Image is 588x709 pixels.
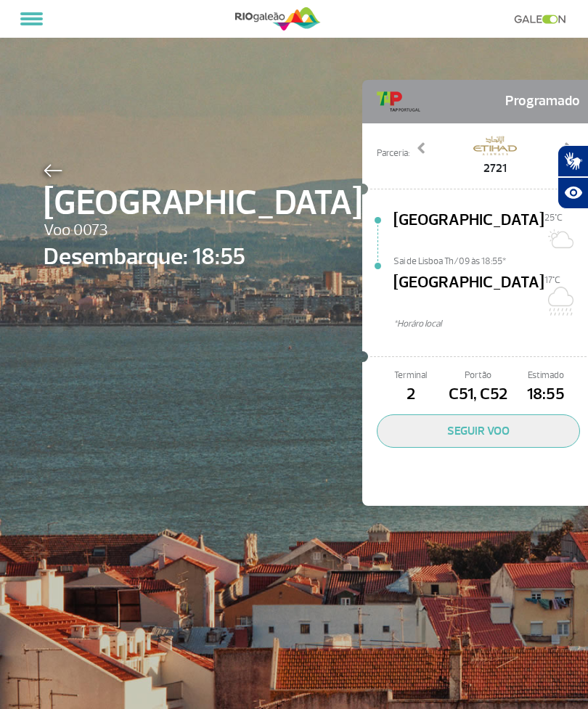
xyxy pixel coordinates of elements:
[558,145,588,177] button: Abrir tradutor de língua de sinais.
[544,224,573,253] img: Sol com algumas nuvens
[393,208,544,255] span: [GEOGRAPHIC_DATA]
[558,177,588,209] button: Abrir recursos assistivos.
[544,212,563,224] span: 25°C
[377,382,444,407] span: 2
[513,382,580,407] span: 18:55
[558,145,588,209] div: Plugin de acessibilidade da Hand Talk.
[444,369,512,382] span: Portão
[513,369,580,382] span: Estimado
[44,177,362,229] span: [GEOGRAPHIC_DATA]
[377,147,409,160] span: Parceria:
[44,218,362,243] span: Voo 0073
[544,274,560,286] span: 17°C
[377,369,444,382] span: Terminal
[473,160,517,177] span: 2721
[393,271,544,317] span: [GEOGRAPHIC_DATA]
[544,287,573,316] img: Chuvoso
[44,239,362,274] span: Desembarque: 18:55
[505,87,580,116] span: Programado
[444,382,512,407] span: C51, C52
[377,414,580,448] button: SEGUIR VOO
